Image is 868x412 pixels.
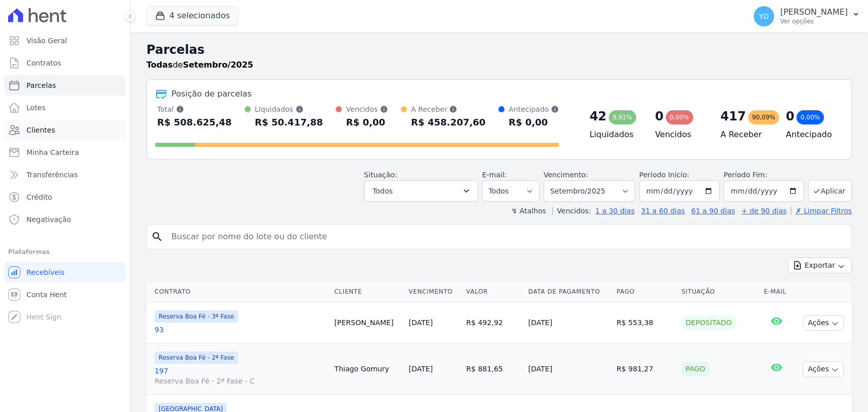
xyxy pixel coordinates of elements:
a: [DATE] [409,319,433,327]
a: Visão Geral [4,30,126,51]
span: Negativação [26,214,71,225]
a: Minha Carteira [4,142,126,163]
h2: Parcelas [146,41,852,59]
a: [DATE] [409,365,433,373]
a: Recebíveis [4,262,126,282]
th: Situação [677,281,760,302]
strong: Setembro/2025 [183,60,253,70]
div: A Receber [411,104,486,114]
th: Data de Pagamento [524,281,613,302]
td: [DATE] [524,302,613,343]
h4: Liquidados [589,129,639,141]
span: Clientes [26,125,55,135]
span: Visão Geral [26,36,67,46]
a: + de 90 dias [741,207,787,215]
span: Recebíveis [26,267,65,277]
a: 31 a 60 dias [641,207,684,215]
span: Contratos [26,58,61,68]
p: [PERSON_NAME] [780,7,848,17]
div: Depositado [681,315,736,330]
p: de [146,59,253,71]
a: Lotes [4,98,126,118]
th: Valor [462,281,524,302]
a: Parcelas [4,75,126,96]
div: Antecipado [508,104,559,114]
th: Pago [612,281,677,302]
a: Clientes [4,120,126,140]
label: ↯ Atalhos [511,207,546,215]
div: 42 [589,108,606,124]
th: Cliente [331,281,405,302]
strong: Todas [146,60,173,70]
td: [PERSON_NAME] [331,302,405,343]
div: 0 [786,108,794,124]
label: Vencimento: [544,171,588,179]
a: 197Reserva Boa Fé - 2ª Fase - C [155,366,326,386]
label: E-mail: [482,171,507,179]
a: Negativação [4,209,126,230]
div: 9,91% [609,110,636,124]
div: Pago [681,362,709,376]
div: Vencidos [346,104,387,114]
span: Lotes [26,103,46,113]
a: 1 a 30 dias [595,207,635,215]
td: R$ 981,27 [612,343,677,395]
p: Ver opções [780,17,848,25]
div: R$ 0,00 [346,114,387,131]
div: R$ 508.625,48 [157,114,232,131]
button: Ações [803,315,844,331]
a: Transferências [4,165,126,185]
a: 61 a 90 dias [691,207,735,215]
a: Conta Hent [4,284,126,305]
button: Aplicar [808,180,852,202]
a: ✗ Limpar Filtros [791,207,852,215]
td: R$ 492,92 [462,302,524,343]
input: Buscar por nome do lote ou do cliente [165,227,847,247]
span: Transferências [26,170,78,180]
a: Contratos [4,53,126,73]
div: R$ 50.417,88 [255,114,323,131]
td: R$ 881,65 [462,343,524,395]
div: R$ 458.207,60 [411,114,486,131]
th: E-mail [760,281,794,302]
label: Período Fim: [724,170,804,180]
label: Período Inicío: [639,171,689,179]
div: R$ 0,00 [508,114,559,131]
h4: Vencidos [655,129,704,141]
span: Reserva Boa Fé - 2ª Fase - C [155,376,326,386]
span: Conta Hent [26,290,67,300]
div: Plataformas [8,246,122,258]
button: Exportar [788,258,852,273]
div: 90,09% [748,110,780,124]
td: Thiago Gomury [331,343,405,395]
button: Todos [364,180,478,202]
a: Crédito [4,187,126,207]
button: Ações [803,361,844,377]
span: Minha Carteira [26,147,79,157]
span: Parcelas [26,80,56,90]
button: 4 selecionados [146,6,238,25]
td: R$ 553,38 [612,302,677,343]
h4: A Receber [721,129,770,141]
label: Situação: [364,171,397,179]
th: Vencimento [405,281,462,302]
span: Reserva Boa Fé - 3ª Fase [155,310,238,323]
div: 0,00% [796,110,824,124]
div: 0 [655,108,664,124]
span: Todos [373,185,393,197]
span: Reserva Boa Fé - 2ª Fase [155,352,238,364]
div: 0,00% [666,110,693,124]
i: search [151,231,163,243]
span: Crédito [26,192,52,202]
h4: Antecipado [786,129,835,141]
a: 93 [155,325,326,335]
div: Total [157,104,232,114]
td: [DATE] [524,343,613,395]
div: Posição de parcelas [171,88,252,100]
th: Contrato [146,281,331,302]
button: YD [PERSON_NAME] Ver opções [745,2,868,30]
span: YD [759,13,768,20]
div: 417 [721,108,746,124]
label: Vencidos: [552,207,591,215]
div: Liquidados [255,104,323,114]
